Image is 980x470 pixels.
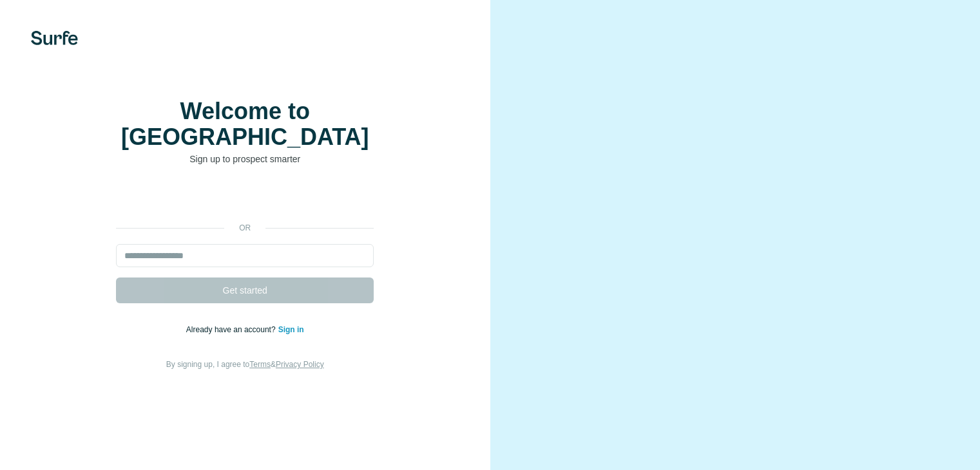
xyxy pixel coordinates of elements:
[31,31,78,45] img: Surfe's logo
[116,99,374,150] h1: Welcome to [GEOGRAPHIC_DATA]
[166,360,324,369] span: By signing up, I agree to &
[110,185,380,213] iframe: Sign in with Google Button
[276,360,324,369] a: Privacy Policy
[186,325,278,334] span: Already have an account?
[116,153,374,165] p: Sign up to prospect smarter
[278,325,304,334] a: Sign in
[249,360,271,369] a: Terms
[224,222,265,234] p: or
